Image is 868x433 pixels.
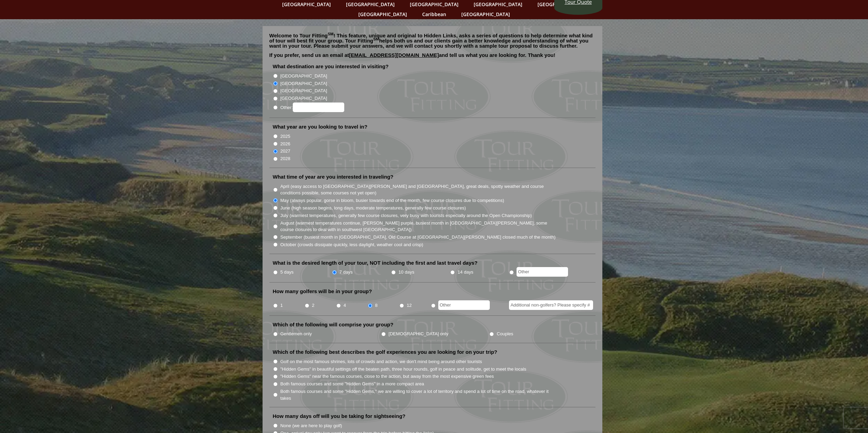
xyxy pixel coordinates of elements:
[497,330,513,337] label: Couples
[280,373,494,380] label: "Hidden Gems" near the famous courses, close to the action, but away from the most expensive gree...
[273,288,372,295] label: How many golfers will be in your group?
[373,37,379,41] sup: SM
[280,183,556,196] label: April (easy access to [GEOGRAPHIC_DATA][PERSON_NAME] and [GEOGRAPHIC_DATA], great deals, spotty w...
[280,381,424,387] label: Both famous courses and some "Hidden Gems" in a more compact area
[280,95,327,102] label: [GEOGRAPHIC_DATA]
[280,422,342,429] label: None (we are here to play golf)
[280,133,290,140] label: 2025
[328,32,334,36] sup: SM
[280,269,294,276] label: 5 days
[280,80,327,87] label: [GEOGRAPHIC_DATA]
[280,205,466,212] label: June (high season begins, long days, moderate temperatures, generally few course closures)
[389,330,448,337] label: [DEMOGRAPHIC_DATA] only
[375,302,378,309] label: 8
[269,33,595,48] p: Welcome to Tour Fitting ! This feature, unique and original to Hidden Links, asks a series of que...
[349,52,439,58] a: [EMAIL_ADDRESS][DOMAIN_NAME]
[280,155,290,162] label: 2028
[280,388,556,401] label: Both famous courses and some "Hidden Gems," we are willing to cover a lot of territory and spend ...
[273,413,406,420] label: How many days off will you be taking for sightseeing?
[280,220,556,233] label: August (warmest temperatures continue, [PERSON_NAME] purple, busiest month in [GEOGRAPHIC_DATA][P...
[293,103,344,112] input: Other:
[355,9,410,19] a: [GEOGRAPHIC_DATA]
[273,123,368,130] label: What year are you looking to travel in?
[280,234,556,241] label: September (busiest month in [GEOGRAPHIC_DATA], Old Course at [GEOGRAPHIC_DATA][PERSON_NAME] close...
[280,103,344,112] label: Other:
[280,241,424,248] label: October (crowds dissipate quickly, less daylight, weather cool and crisp)
[280,358,482,365] label: Golf on the most famous shrines, lots of crowds and action, we don't mind being around other tour...
[517,267,568,277] input: Other
[438,300,490,310] input: Other
[280,73,327,80] label: [GEOGRAPHIC_DATA]
[458,9,513,19] a: [GEOGRAPHIC_DATA]
[273,260,478,266] label: What is the desired length of your tour, NOT including the first and last travel days?
[280,302,283,309] label: 1
[344,302,346,309] label: 4
[312,302,314,309] label: 2
[269,52,595,63] p: If you prefer, send us an email at and tell us what you are looking for. Thank you!
[458,269,473,276] label: 14 days
[398,269,414,276] label: 10 days
[419,9,450,19] a: Caribbean
[280,87,327,94] label: [GEOGRAPHIC_DATA]
[407,302,412,309] label: 12
[280,141,290,147] label: 2026
[280,366,526,373] label: "Hidden Gems" in beautiful settings off the beaten path, three hour rounds, golf in peace and sol...
[280,148,290,155] label: 2027
[273,63,389,70] label: What destination are you interested in visiting?
[273,349,497,356] label: Which of the following best describes the golf experiences you are looking for on your trip?
[273,173,394,180] label: What time of year are you interested in traveling?
[509,300,593,310] input: Additional non-golfers? Please specify #
[280,330,312,337] label: Gentlemen only
[280,197,504,204] label: May (always popular, gorse in bloom, busier towards end of the month, few course closures due to ...
[273,321,394,328] label: Which of the following will comprise your group?
[339,269,353,276] label: 7 days
[280,212,532,219] label: July (warmest temperatures, generally few course closures, very busy with tourists especially aro...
